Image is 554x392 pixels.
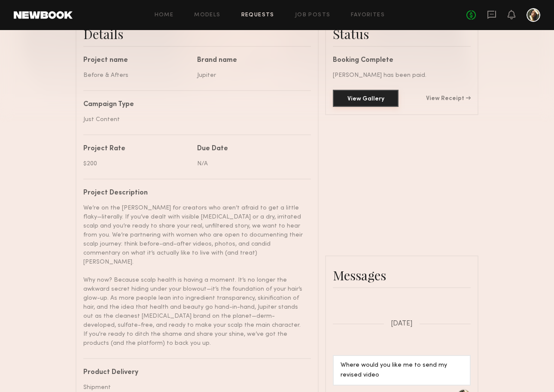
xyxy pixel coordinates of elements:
a: View Receipt [426,96,471,102]
div: Jupiter [197,71,304,80]
div: Booking Complete [333,57,471,64]
div: Details [83,25,311,43]
div: Where would you like me to send my revised video [341,361,463,380]
a: Home [155,12,174,18]
div: Status [333,25,471,43]
div: N/A [197,159,304,168]
a: Job Posts [295,12,331,18]
div: [PERSON_NAME] has been paid. [333,71,471,80]
a: Models [194,12,220,18]
div: Before & Afters [83,71,191,80]
div: Project Description [83,190,304,197]
span: [DATE] [391,320,413,328]
div: We’re on the [PERSON_NAME] for creators who aren’t afraid to get a little flaky—literally. If you... [83,204,304,348]
div: $200 [83,159,191,168]
div: Project Rate [83,146,191,152]
div: Shipment [83,383,304,392]
div: Product Delivery [83,369,304,376]
div: Campaign Type [83,101,304,108]
a: Favorites [351,12,385,18]
button: View Gallery [333,90,399,107]
div: Just Content [83,115,304,124]
div: Messages [333,267,471,284]
div: Due Date [197,146,304,152]
div: Project name [83,57,191,64]
a: Requests [241,12,274,18]
div: Brand name [197,57,304,64]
